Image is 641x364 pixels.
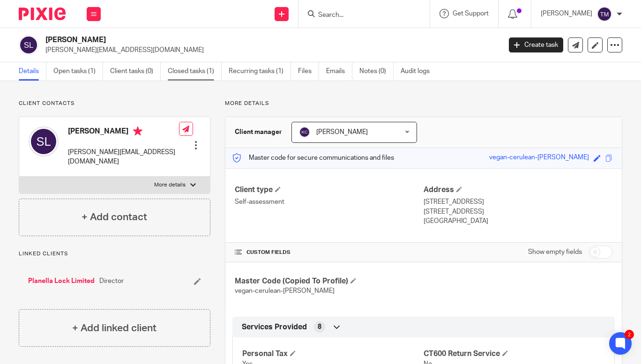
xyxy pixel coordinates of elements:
[316,129,368,135] span: [PERSON_NAME]
[235,197,424,207] p: Self-assessment
[229,62,291,81] a: Recurring tasks (1)
[235,288,335,294] span: vegan-cerulean-[PERSON_NAME]
[225,100,622,107] p: More details
[326,62,352,81] a: Emails
[597,7,612,22] img: svg%3E
[424,197,612,207] p: [STREET_ADDRESS]
[235,127,282,137] h3: Client manager
[99,276,124,286] span: Director
[110,62,161,81] a: Client tasks (0)
[299,126,310,138] img: svg%3E
[235,185,424,195] h4: Client type
[53,62,103,81] a: Open tasks (1)
[242,322,307,332] span: Services Provided
[359,62,394,81] a: Notes (0)
[317,11,402,20] input: Search
[424,349,605,359] h4: CT600 Return Service
[19,7,66,20] img: Pixie
[424,207,612,216] p: [STREET_ADDRESS]
[68,126,179,138] h4: [PERSON_NAME]
[19,100,210,107] p: Client contacts
[45,45,495,55] p: [PERSON_NAME][EMAIL_ADDRESS][DOMAIN_NAME]
[453,10,489,17] span: Get Support
[242,349,424,359] h4: Personal Tax
[424,216,612,226] p: [GEOGRAPHIC_DATA]
[68,148,179,167] p: [PERSON_NAME][EMAIL_ADDRESS][DOMAIN_NAME]
[401,62,437,81] a: Audit logs
[232,153,394,163] p: Master code for secure communications and files
[541,9,592,18] p: [PERSON_NAME]
[29,126,59,156] img: svg%3E
[82,210,147,224] h4: + Add contact
[19,35,38,55] img: svg%3E
[19,250,210,258] p: Linked clients
[235,249,424,256] h4: CUSTOM FIELDS
[528,247,582,257] label: Show empty fields
[235,276,424,286] h4: Master Code (Copied To Profile)
[45,35,405,45] h2: [PERSON_NAME]
[72,321,157,335] h4: + Add linked client
[168,62,222,81] a: Closed tasks (1)
[28,276,95,286] a: Planella Lock Limited
[489,153,589,163] div: vegan-cerulean-[PERSON_NAME]
[318,322,321,332] span: 8
[424,185,612,195] h4: Address
[298,62,319,81] a: Files
[509,37,563,52] a: Create task
[154,181,186,189] p: More details
[19,62,46,81] a: Details
[133,126,142,136] i: Primary
[625,330,634,339] div: 2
